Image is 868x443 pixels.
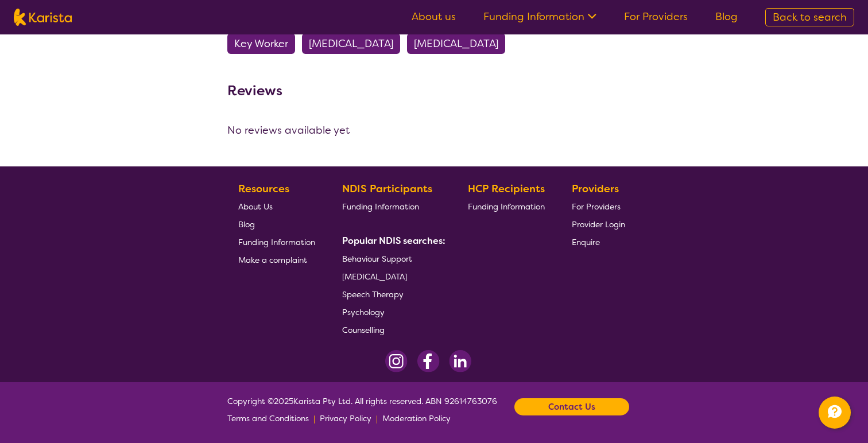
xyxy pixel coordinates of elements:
[483,10,596,24] a: Funding Information
[468,201,545,212] span: Funding Information
[773,10,847,24] span: Back to search
[227,37,302,50] a: Key Worker
[376,410,378,427] p: |
[342,250,441,267] a: Behaviour Support
[548,398,595,415] b: Contact Us
[342,289,404,300] span: Speech Therapy
[342,285,441,303] a: Speech Therapy
[227,122,641,139] div: No reviews available yet
[407,37,512,50] a: [MEDICAL_DATA]
[238,197,315,215] a: About Us
[819,397,851,429] button: Channel Menu
[412,10,456,24] a: About us
[238,215,315,233] a: Blog
[238,237,315,247] span: Funding Information
[624,10,688,24] a: For Providers
[382,410,451,427] a: Moderation Policy
[234,33,288,54] span: Key Worker
[572,182,619,196] b: Providers
[417,350,440,372] img: Facebook
[309,33,393,54] span: [MEDICAL_DATA]
[342,267,441,285] a: [MEDICAL_DATA]
[320,413,371,423] span: Privacy Policy
[572,219,625,230] span: Provider Login
[342,197,441,215] a: Funding Information
[342,201,419,212] span: Funding Information
[414,33,498,54] span: [MEDICAL_DATA]
[468,182,545,196] b: HCP Recipients
[238,182,289,196] b: Resources
[14,9,72,26] img: Karista logo
[342,271,407,282] span: [MEDICAL_DATA]
[227,410,309,427] a: Terms and Conditions
[342,325,385,335] span: Counselling
[342,303,441,321] a: Psychology
[342,182,432,196] b: NDIS Participants
[227,75,282,101] h3: Reviews
[449,350,471,372] img: LinkedIn
[320,410,371,427] a: Privacy Policy
[238,219,255,230] span: Blog
[385,350,408,372] img: Instagram
[572,201,621,212] span: For Providers
[313,410,315,427] p: |
[227,393,497,427] span: Copyright © 2025 Karista Pty Ltd. All rights reserved. ABN 92614763076
[572,215,625,233] a: Provider Login
[572,197,625,215] a: For Providers
[238,251,315,269] a: Make a complaint
[238,201,273,212] span: About Us
[382,413,451,423] span: Moderation Policy
[342,254,412,264] span: Behaviour Support
[342,235,445,247] b: Popular NDIS searches:
[342,321,441,339] a: Counselling
[715,10,738,24] a: Blog
[302,37,407,50] a: [MEDICAL_DATA]
[238,233,315,251] a: Funding Information
[765,8,854,26] a: Back to search
[572,233,625,251] a: Enquire
[342,307,385,317] span: Psychology
[238,255,307,265] span: Make a complaint
[572,237,600,247] span: Enquire
[468,197,545,215] a: Funding Information
[227,413,309,423] span: Terms and Conditions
